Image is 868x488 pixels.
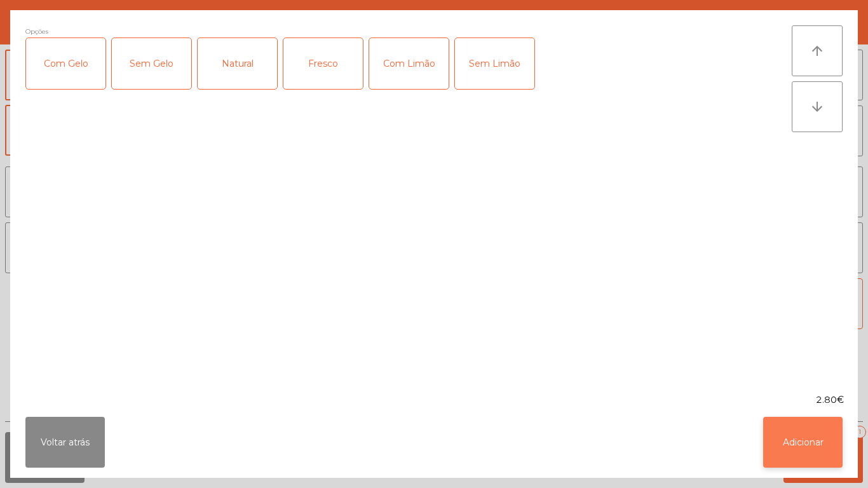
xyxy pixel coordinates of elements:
button: arrow_downward [792,81,843,132]
div: Sem Limão [455,38,534,89]
i: arrow_upward [810,43,825,58]
span: Opções [25,25,48,37]
div: Com Limão [369,38,449,89]
button: Adicionar [763,417,843,468]
div: Natural [198,38,277,89]
button: Voltar atrás [25,417,105,468]
div: 2.80€ [10,393,858,407]
button: arrow_upward [792,25,843,76]
div: Fresco [283,38,363,89]
div: Sem Gelo [112,38,191,89]
div: Com Gelo [26,38,105,89]
i: arrow_downward [810,99,825,114]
